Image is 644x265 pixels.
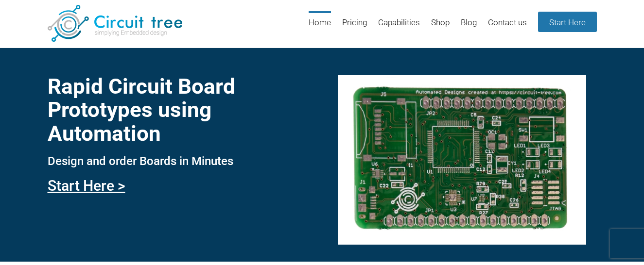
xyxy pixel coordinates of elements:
img: Circuit Tree [48,5,182,42]
a: Pricing [342,11,367,43]
a: Capabilities [378,11,420,43]
a: Home [309,11,331,43]
a: Start Here > [48,177,125,194]
h1: Rapid Circuit Board Prototypes using Automation [48,75,311,145]
a: Start Here [538,12,597,32]
a: Blog [461,11,477,43]
h3: Design and order Boards in Minutes [48,155,311,167]
a: Contact us [488,11,527,43]
a: Shop [431,11,450,43]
